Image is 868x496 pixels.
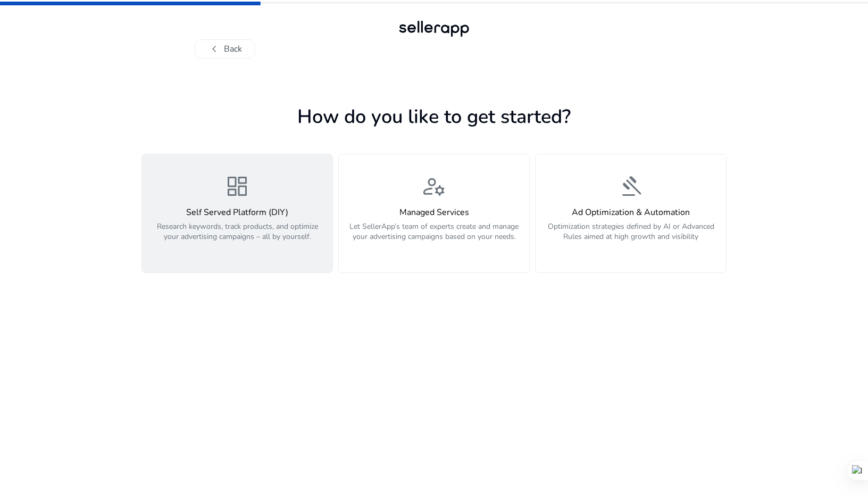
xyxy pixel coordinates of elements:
button: gavelAd Optimization & AutomationOptimization strategies defined by AI or Advanced Rules aimed at... [535,154,727,273]
h1: How do you like to get started? [141,105,727,128]
span: manage_accounts [421,173,447,199]
h4: Self Served Platform (DIY) [148,208,326,218]
span: chevron_left [208,43,221,55]
p: Optimization strategies defined by AI or Advanced Rules aimed at high growth and visibility [542,221,720,253]
span: gavel [618,173,644,199]
button: manage_accountsManaged ServicesLet SellerApp’s team of experts create and manage your advertising... [338,154,530,273]
h4: Ad Optimization & Automation [542,208,720,218]
span: dashboard [224,173,250,199]
button: dashboardSelf Served Platform (DIY)Research keywords, track products, and optimize your advertisi... [141,154,333,273]
h4: Managed Services [345,208,523,218]
p: Research keywords, track products, and optimize your advertising campaigns – all by yourself. [148,221,326,253]
button: chevron_leftBack [195,39,255,59]
p: Let SellerApp’s team of experts create and manage your advertising campaigns based on your needs. [345,221,523,253]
